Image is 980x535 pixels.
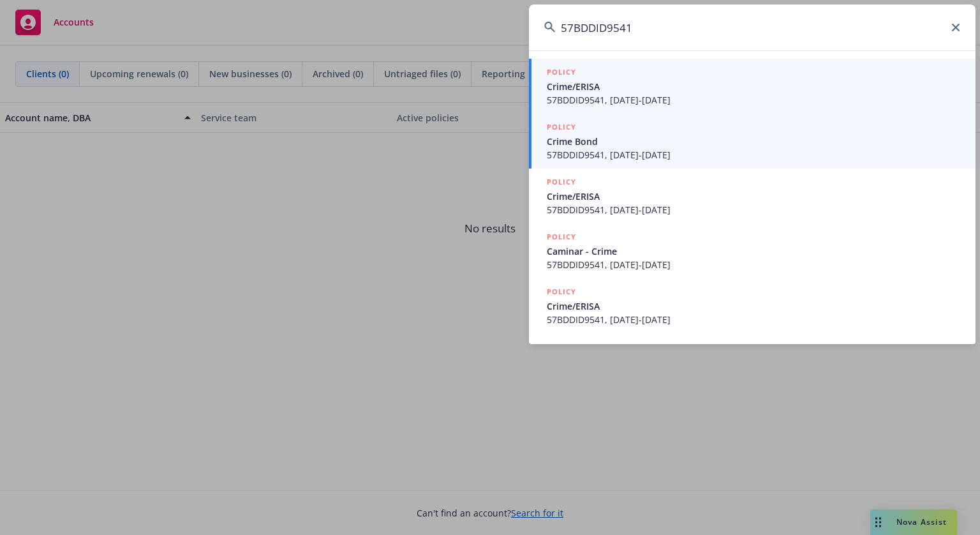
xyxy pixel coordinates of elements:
input: Search... [529,4,976,50]
span: Crime/ERISA [547,190,960,203]
span: Crime/ERISA [547,80,960,93]
span: 57BDDID9541, [DATE]-[DATE] [547,93,960,107]
span: 57BDDID9541, [DATE]-[DATE] [547,258,960,271]
a: POLICYCrime/ERISA57BDDID9541, [DATE]-[DATE] [529,278,976,333]
h5: POLICY [547,285,576,298]
a: POLICYCrime/ERISA57BDDID9541, [DATE]-[DATE] [529,59,976,114]
h5: POLICY [547,66,576,79]
h5: POLICY [547,230,576,243]
a: POLICYCrime/ERISA57BDDID9541, [DATE]-[DATE] [529,169,976,223]
a: POLICYCaminar - Crime57BDDID9541, [DATE]-[DATE] [529,223,976,278]
span: 57BDDID9541, [DATE]-[DATE] [547,313,960,326]
h5: POLICY [547,176,576,188]
span: 57BDDID9541, [DATE]-[DATE] [547,203,960,216]
span: Crime/ERISA [547,299,960,313]
a: POLICYCrime Bond57BDDID9541, [DATE]-[DATE] [529,114,976,169]
h5: POLICY [547,121,576,133]
span: Crime Bond [547,135,960,148]
span: Caminar - Crime [547,245,960,258]
span: 57BDDID9541, [DATE]-[DATE] [547,148,960,162]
